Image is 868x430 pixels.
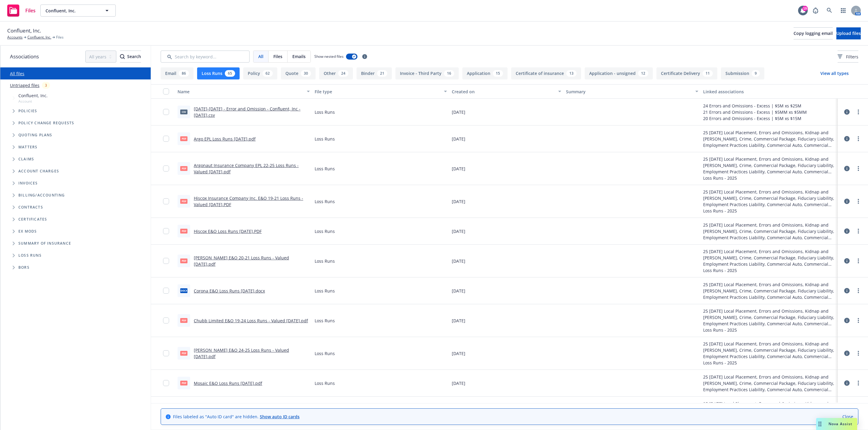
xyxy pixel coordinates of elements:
[855,379,862,387] a: more
[452,88,555,95] div: Created on
[163,88,169,94] input: Select all
[703,129,835,148] div: 25 [DATE] Local Placement, Errors and Omissions, Kidnap and [PERSON_NAME], Crime, Commercial Pack...
[703,267,835,274] div: Loss Runs - 2025
[7,27,41,35] span: Confluent, Inc.
[493,70,503,77] div: 15
[794,27,833,39] button: Copy logging email
[163,350,169,356] input: Toggle Row Selected
[18,145,37,149] span: Matters
[180,110,187,114] span: csv
[703,401,835,419] div: 25 [DATE] Local Placement, Errors and Omissions, Kidnap and [PERSON_NAME], Crime, Commercial Pack...
[452,380,465,386] span: [DATE]
[855,257,862,264] a: more
[120,54,125,59] svg: Search
[180,199,187,203] span: PDF
[7,35,23,40] a: Accounts
[703,175,835,181] div: Loss Runs - 2025
[18,109,37,113] span: Policies
[18,169,59,173] span: Account charges
[161,67,193,79] button: Email
[312,84,449,99] button: File type
[802,6,808,11] div: 19
[452,198,465,205] span: [DATE]
[816,418,824,430] div: Drag to move
[194,288,265,294] a: Corona E&O Loss Runs [DATE].docx
[855,287,862,294] a: more
[816,418,857,430] button: Nova Assist
[811,67,858,79] button: View all types
[194,136,256,142] a: Argo EPL Loss Runs [DATE].pdf
[566,70,577,77] div: 13
[836,30,861,36] span: Upload files
[301,70,311,77] div: 30
[163,109,169,115] input: Toggle Row Selected
[197,67,240,79] button: Loss Runs
[703,248,835,267] div: 25 [DATE] Local Placement, Errors and Omissions, Kidnap and [PERSON_NAME], Crime, Commercial Pack...
[163,166,169,172] input: Toggle Row Selected
[452,166,465,172] span: [DATE]
[10,71,24,76] a: All files
[752,70,760,77] div: 9
[18,99,48,104] span: Account
[838,51,858,63] button: Filters
[838,54,858,60] span: Filters
[194,318,308,323] a: Chubb Limited E&O 19-24 Loss Runs - Valued [DATE].pdf
[163,136,169,142] input: Toggle Row Selected
[18,157,34,161] span: Claims
[452,109,465,115] span: [DATE]
[452,317,465,324] span: [DATE]
[794,30,833,36] span: Copy logging email
[120,51,141,63] button: SearchSearch
[452,350,465,357] span: [DATE]
[194,106,300,118] a: [DATE]-[DATE] - Error and Omission - Confluent, Inc - [DATE].csv
[180,229,187,233] span: PDF
[180,136,187,141] span: pdf
[194,380,262,386] a: Mosaic E&O Loss Runs [DATE].pdf
[243,67,277,79] button: Policy
[0,91,151,189] div: Tree Example
[566,88,692,95] div: Summary
[163,228,169,234] input: Toggle Row Selected
[452,288,465,294] span: [DATE]
[161,51,250,63] input: Search by keyword...
[163,380,169,386] input: Toggle Row Selected
[837,5,849,17] a: Switch app
[194,195,303,207] a: Hiscox Insurance Company Inc. E&O 19-21 Loss Runs - Valued [DATE].PDF
[836,27,861,39] button: Upload files
[855,108,862,116] a: more
[855,165,862,172] a: more
[315,258,335,264] span: Loss Runs
[315,317,335,324] span: Loss Runs
[701,84,838,99] button: Linked associations
[703,360,835,366] div: Loss Runs - 2025
[163,317,169,323] input: Toggle Row Selected
[18,193,65,197] span: Billing/Accounting
[452,136,465,142] span: [DATE]
[855,317,862,324] a: more
[315,288,335,294] span: Loss Runs
[721,67,764,79] button: Submission
[855,350,862,357] a: more
[180,166,187,171] span: pdf
[703,88,835,95] div: Linked associations
[855,135,862,142] a: more
[315,228,335,234] span: Loss Runs
[449,84,564,99] button: Created on
[703,281,835,300] div: 25 [DATE] Local Placement, Errors and Omissions, Kidnap and [PERSON_NAME], Crime, Commercial Pack...
[179,70,189,77] div: 86
[194,255,289,267] a: [PERSON_NAME] E&O 20-21 Loss Runs - Valued [DATE].pdf
[18,218,47,221] span: Certificates
[319,67,353,79] button: Other
[163,288,169,294] input: Toggle Row Selected
[40,5,116,17] button: Confluent, Inc.
[703,109,807,115] div: 21 Errors and Omissions - Excess | $5MM xs $5MM
[703,308,835,327] div: 25 [DATE] Local Placement, Errors and Omissions, Kidnap and [PERSON_NAME], Crime, Commercial Pack...
[18,230,37,233] span: Ex Mods
[462,67,508,79] button: Application
[292,53,306,60] span: Emails
[18,254,42,257] span: Loss Runs
[194,228,262,234] a: Hiscox E&O Loss Runs [DATE].PDF
[656,67,717,79] button: Certificate Delivery
[18,206,43,209] span: Contracts
[703,70,713,77] div: 11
